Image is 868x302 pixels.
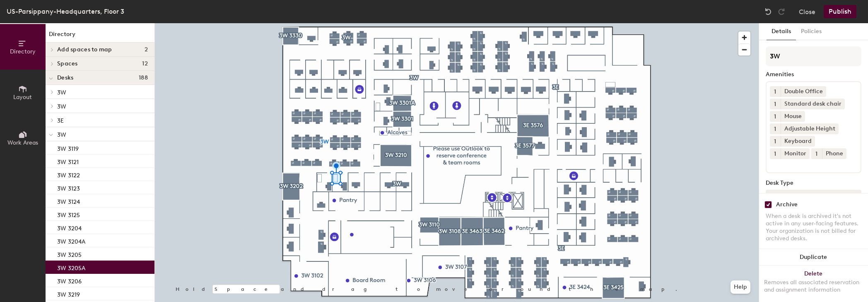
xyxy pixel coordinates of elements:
[774,125,776,133] span: 1
[774,100,776,109] span: 1
[781,136,815,147] div: Keyboard
[57,222,82,232] p: 3W 3204
[811,148,822,159] button: 1
[824,5,856,18] button: Publish
[57,103,66,110] span: 3W
[139,75,148,81] span: 188
[46,30,154,43] h1: Directory
[766,180,861,186] div: Desk Type
[770,136,781,147] button: 1
[770,99,781,109] button: 1
[57,143,79,152] p: 3W 3119
[781,111,805,122] div: Mouse
[57,236,85,245] p: 3W 3204A
[781,86,826,97] div: Double Office
[57,46,112,53] span: Add spaces to map
[777,7,786,16] img: Redo
[766,213,861,242] div: When a desk is archived it's not active in any user-facing features. Your organization is not bil...
[10,48,36,55] span: Directory
[774,137,776,146] span: 1
[57,117,64,124] span: 3E
[14,94,32,101] span: Layout
[57,249,82,259] p: 3W 3205
[57,131,66,138] span: 3W
[764,279,863,294] div: Removes all associated reservation and assignment information
[57,183,80,192] p: 3W 3123
[766,71,861,78] div: Amenities
[7,139,38,146] span: Work Areas
[57,156,79,166] p: 3W 3121
[57,75,73,81] span: Desks
[770,86,781,97] button: 1
[57,60,78,67] span: Spaces
[796,23,827,40] button: Policies
[57,196,80,205] p: 3W 3124
[816,150,818,158] span: 1
[822,148,846,159] div: Phone
[774,150,776,158] span: 1
[57,275,82,285] p: 3W 3206
[731,280,750,294] button: Help
[145,46,148,53] span: 2
[781,148,810,159] div: Monitor
[759,249,868,266] button: Duplicate
[764,7,772,16] img: Undo
[781,99,845,109] div: Standard desk chair
[57,262,85,272] p: 3W 3205A
[766,190,861,205] button: Hoteled
[770,123,781,134] button: 1
[781,123,839,134] div: Adjustable Height
[759,266,868,302] button: DeleteRemoves all associated reservation and assignment information
[767,23,796,40] button: Details
[7,6,124,17] div: US-Parsippany-Headquarters, Floor 3
[774,112,776,121] span: 1
[57,89,66,96] span: 3W
[776,201,798,208] div: Archive
[57,169,80,179] p: 3W 3122
[57,209,80,219] p: 3W 3125
[770,111,781,122] button: 1
[142,60,148,67] span: 12
[57,289,80,298] p: 3W 3219
[770,148,781,159] button: 1
[799,5,815,18] button: Close
[774,87,776,96] span: 1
